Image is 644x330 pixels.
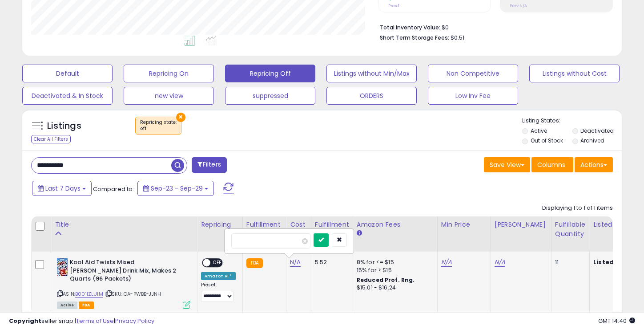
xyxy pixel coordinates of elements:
[47,120,81,132] h5: Listings
[537,160,565,169] span: Columns
[510,3,527,8] small: Prev: N/A
[290,220,307,229] div: Cost
[140,126,177,132] div: off
[9,317,41,325] strong: Copyright
[45,184,80,193] span: Last 7 Days
[388,3,399,8] small: Prev: 1
[357,284,431,292] div: $15.01 - $16.24
[79,301,94,309] span: FBA
[76,317,114,325] a: Terms of Use
[580,137,604,144] label: Archived
[484,157,530,172] button: Save View
[542,204,613,212] div: Displaying 1 to 1 of 1 items
[529,65,620,82] button: Listings without Cost
[22,65,113,82] button: Default
[192,157,226,173] button: Filters
[93,185,134,193] span: Compared to:
[575,157,613,172] button: Actions
[522,117,622,125] p: Listing States:
[315,258,346,266] div: 5.52
[290,258,301,267] a: N/A
[428,65,518,82] button: Non Competitive
[201,220,239,229] div: Repricing
[357,220,434,229] div: Amazon Fees
[380,34,449,41] b: Short Term Storage Fees:
[55,220,193,229] div: Title
[315,220,349,239] div: Fulfillment Cost
[32,181,92,196] button: Last 7 Days
[451,33,464,42] span: $0.51
[593,258,634,266] b: Listed Price:
[151,184,203,193] span: Sep-23 - Sep-29
[31,135,71,143] div: Clear All Filters
[246,220,282,229] div: Fulfillment
[531,137,563,144] label: Out of Stock
[246,258,263,268] small: FBA
[57,301,77,309] span: All listings currently available for purchase on Amazon
[124,65,214,82] button: Repricing On
[115,317,154,325] a: Privacy Policy
[555,258,583,266] div: 11
[580,127,614,134] label: Deactivated
[441,220,487,229] div: Min Price
[75,290,103,298] a: B001IZLUIM
[531,157,573,172] button: Columns
[225,87,315,105] button: suppressed
[105,290,161,297] span: | SKU: CA-PWBB-JJNH
[531,127,547,134] label: Active
[428,87,518,105] button: Low Inv Fee
[555,220,586,239] div: Fulfillable Quantity
[441,258,452,267] a: N/A
[9,317,154,326] div: seller snap | |
[326,65,417,82] button: Listings without Min/Max
[495,258,505,267] a: N/A
[137,181,214,196] button: Sep-23 - Sep-29
[380,21,607,32] li: $0
[357,276,415,284] b: Reduced Prof. Rng.
[495,220,547,229] div: [PERSON_NAME]
[225,65,315,82] button: Repricing Off
[357,229,362,237] small: Amazon Fees.
[210,259,225,267] span: OFF
[22,87,113,105] button: Deactivated & In Stock
[598,317,635,325] span: 2025-10-7 14:40 GMT
[57,258,68,276] img: 51ByjYH67SL._SL40_.jpg
[326,87,417,105] button: ORDERS
[70,258,178,285] b: Kool Aid Twists Mixed [PERSON_NAME] Drink Mix, Makes 2 Quarts (96 Packets)
[380,24,440,31] b: Total Inventory Value:
[201,282,236,302] div: Preset:
[124,87,214,105] button: new view
[140,119,177,132] span: Repricing state :
[357,258,431,266] div: 8% for <= $15
[201,272,236,280] div: Amazon AI *
[176,113,185,122] button: ×
[357,266,431,274] div: 15% for > $15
